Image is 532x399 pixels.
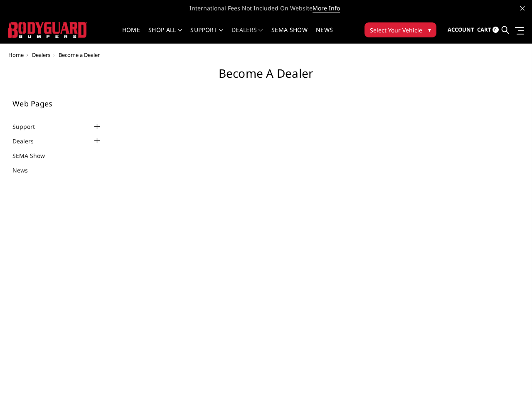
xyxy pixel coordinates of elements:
[365,22,436,37] button: Select Your Vehicle
[148,27,182,43] a: shop all
[271,27,308,43] a: SEMA Show
[12,100,102,107] h5: Web Pages
[8,51,24,59] a: Home
[12,122,45,131] a: Support
[448,19,474,41] a: Account
[12,151,55,160] a: SEMA Show
[316,27,333,43] a: News
[8,22,87,37] img: BODYGUARD BUMPERS
[477,26,491,33] span: Cart
[428,25,431,34] span: ▾
[12,137,44,145] a: Dealers
[493,27,499,33] span: 0
[477,19,499,41] a: Cart 0
[190,27,223,43] a: Support
[12,166,38,175] a: News
[8,66,524,87] h1: Become a Dealer
[122,27,140,43] a: Home
[232,27,263,43] a: Dealers
[32,51,50,59] a: Dealers
[448,26,474,33] span: Account
[313,4,340,12] a: More Info
[370,26,422,34] span: Select Your Vehicle
[59,51,100,59] span: Become a Dealer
